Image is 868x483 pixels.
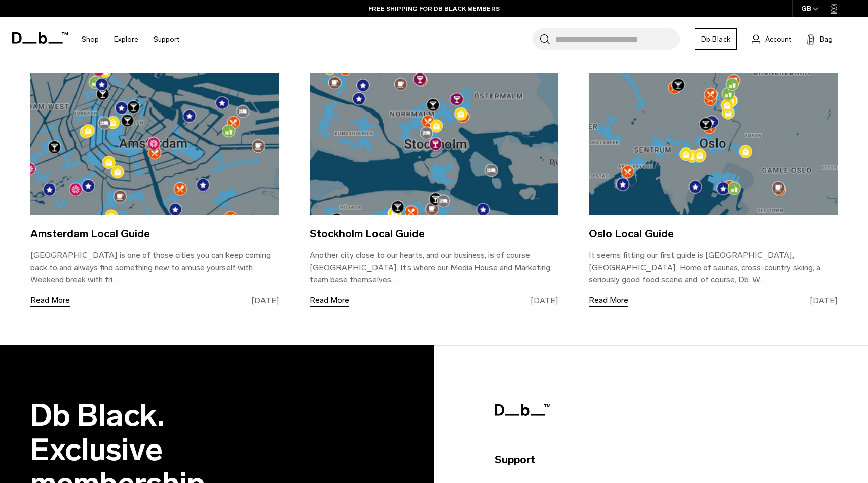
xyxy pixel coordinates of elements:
[765,34,791,45] span: Account
[495,452,831,468] p: Support
[810,294,838,307] span: [DATE]
[251,294,279,307] span: [DATE]
[807,33,833,45] button: Bag
[30,249,279,286] p: [GEOGRAPHIC_DATA] is one of those cities you can keep coming back to and always find something ne...
[30,73,279,215] img: Amsterdam Local Guide
[114,21,138,57] a: Explore
[30,226,279,242] h4: Amsterdam Local Guide
[589,226,838,242] h4: Oslo Local Guide
[30,294,70,307] a: Read More
[310,249,558,286] p: Another city close to our hearts, and our business, is of course [GEOGRAPHIC_DATA]. It’s where ou...
[820,34,833,45] span: Bag
[752,33,791,45] a: Account
[74,17,187,61] nav: Main Navigation
[368,4,500,13] a: FREE SHIPPING FOR DB BLACK MEMBERS
[154,21,179,57] a: Support
[589,249,838,286] p: It seems fitting our first guide is [GEOGRAPHIC_DATA], [GEOGRAPHIC_DATA]. Home of saunas, cross-c...
[589,73,838,215] img: Oslo Local Guide
[310,226,558,242] h4: Stockholm Local Guide
[310,73,558,215] img: Stockholm Local Guide
[310,294,349,307] a: Read More
[82,21,99,57] a: Shop
[695,28,737,50] a: Db Black
[589,294,628,307] a: Read More
[531,294,558,307] span: [DATE]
